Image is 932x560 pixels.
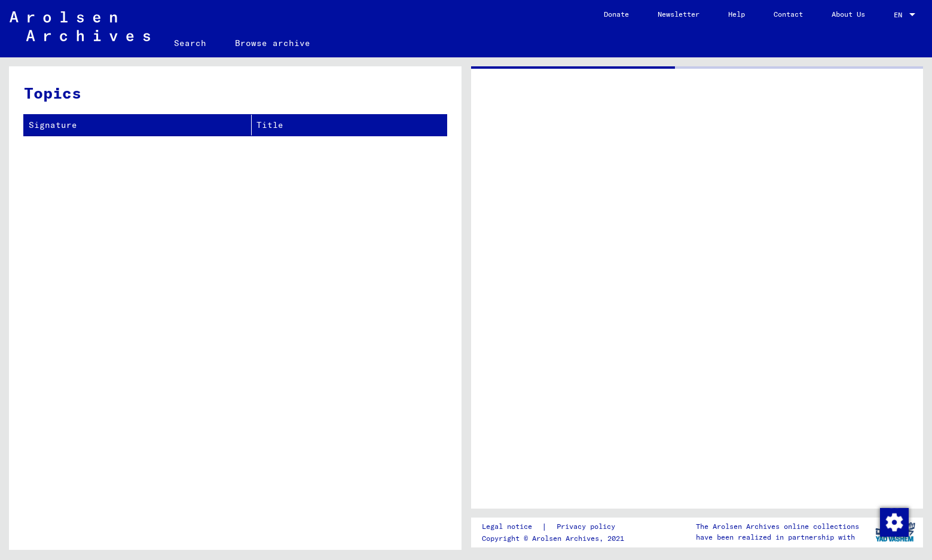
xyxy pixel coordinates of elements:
[482,521,630,533] div: |
[894,11,907,19] span: EN
[252,115,447,136] th: Title
[160,29,221,57] a: Search
[873,517,918,547] img: yv_logo.png
[482,533,630,544] p: Copyright © Arolsen Archives, 2021
[547,521,630,533] a: Privacy policy
[221,29,325,57] a: Browse archive
[879,507,908,536] div: Change consent
[10,11,150,41] img: Arolsen_neg.svg
[24,115,252,136] th: Signature
[880,508,909,537] img: Change consent
[696,521,859,532] p: The Arolsen Archives online collections
[482,521,542,533] a: Legal notice
[696,532,859,543] p: have been realized in partnership with
[24,81,446,105] h3: Topics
